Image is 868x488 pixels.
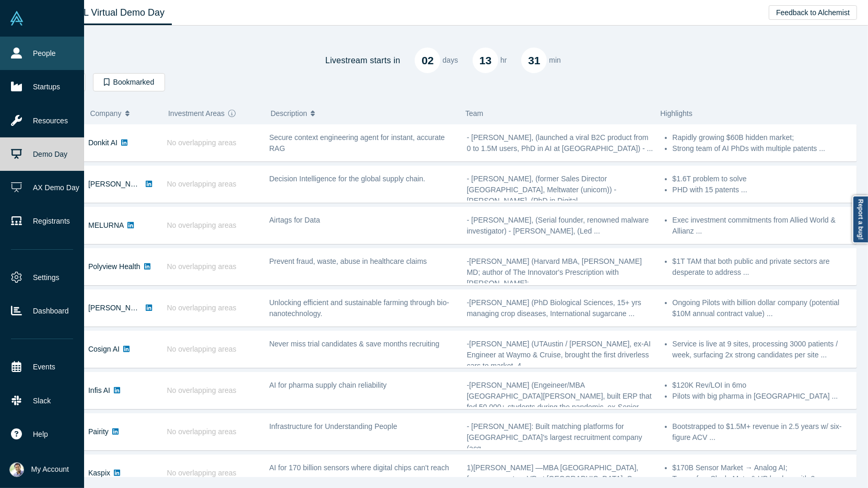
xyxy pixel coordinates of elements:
[90,102,122,124] span: Company
[673,462,851,473] li: $170B Sensor Market → Analog AI;
[673,473,851,484] li: Team of ex-Slack, Meta & HP leaders with 2 ...
[167,262,237,271] span: No overlapping areas
[673,380,851,391] li: $120K Rev/LOI in 6mo
[673,215,851,237] li: Exec investment commitments from Allied World & Allianz ...
[88,180,148,188] a: [PERSON_NAME]
[44,1,172,25] a: Class XL Virtual Demo Day
[673,421,851,443] li: Bootstrapped to $1.5M+ revenue in 2.5 years w/ six-figure ACV ...
[167,469,237,477] span: No overlapping areas
[88,138,118,147] a: Donkit AI
[467,133,653,153] span: - [PERSON_NAME], (launched a viral B2C product from 0 to 1.5M users, PhD in AI at [GEOGRAPHIC_DAT...
[167,221,237,229] span: No overlapping areas
[31,464,69,475] span: My Account
[473,48,498,73] div: 13
[673,339,851,361] li: Service is live at 9 sites, processing 3000 patients / week, surfacing 2x strong candidates per s...
[467,381,652,411] span: -[PERSON_NAME] (Engeineer/MBA [GEOGRAPHIC_DATA][PERSON_NAME], built ERP that fed 50,000+ students...
[167,304,237,312] span: No overlapping areas
[467,340,651,370] span: -[PERSON_NAME] (UTAustin / [PERSON_NAME], ex-AI Engineer at Waymo & Cruise, brought the first dri...
[167,180,237,188] span: No overlapping areas
[269,133,445,153] span: Secure context engineering agent for instant, accurate RAG
[88,262,140,271] a: Polyview Health
[167,427,237,436] span: No overlapping areas
[673,297,851,319] li: Ongoing Pilots with billion dollar company (potential $10M annual contract value) ...
[168,102,225,124] span: Investment Areas
[673,256,851,278] li: $1T TAM that both public and private sectors are desperate to address ...
[673,132,851,143] li: Rapidly growing $60B hidden market;
[673,173,851,184] li: $1.6T problem to solve
[467,175,617,205] span: - [PERSON_NAME], (former Sales Director [GEOGRAPHIC_DATA], Meltwater (unicorn)) - [PERSON_NAME], ...
[673,184,851,195] li: PHD with 15 patents ...
[271,102,454,124] button: Description
[673,143,851,154] li: Strong team of AI PhDs with multiple patents ...
[465,109,483,118] span: Team
[88,345,120,353] a: Cosign AI
[9,462,24,477] img: Ravi Belani's Account
[467,298,641,318] span: -[PERSON_NAME] (PhD Biological Sciences, 15+ yrs managing crop diseases, International sugarcane ...
[500,55,507,66] p: hr
[852,195,868,243] a: Report a bug!
[9,462,69,477] button: My Account
[467,422,642,452] span: - [PERSON_NAME]: Built matching platforms for [GEOGRAPHIC_DATA]'s largest recruitment company (ac...
[269,257,427,265] span: Prevent fraud, waste, abuse in healthcare claims
[467,257,642,287] span: -[PERSON_NAME] (Harvard MBA, [PERSON_NAME] MD; author of The Innovator's Prescription with [PERSO...
[269,298,450,318] span: Unlocking efficient and sustainable farming through bio-nanotechnology.
[33,429,48,440] span: Help
[269,463,449,472] span: AI for 170 billion sensors where digital chips can't reach
[90,102,158,124] button: Company
[271,102,307,124] span: Description
[325,55,401,65] h4: Livestream starts in
[167,138,237,147] span: No overlapping areas
[9,11,24,26] img: Alchemist Vault Logo
[167,345,237,353] span: No overlapping areas
[88,304,148,312] a: [PERSON_NAME]
[269,175,426,183] span: Decision Intelligence for the global supply chain.
[269,340,440,348] span: Never miss trial candidates & save months recruiting
[549,55,561,66] p: min
[88,469,110,477] a: Kaspix
[93,73,165,91] button: Bookmarked
[269,422,397,431] span: Infrastructure for Understanding People
[521,48,547,73] div: 31
[442,55,458,66] p: days
[467,216,649,235] span: - [PERSON_NAME], (Serial founder, renowned malware investigator) - [PERSON_NAME], (Led ...
[88,221,124,229] a: MELURNA
[415,48,440,73] div: 02
[88,386,110,394] a: Infis AI
[769,5,857,20] button: Feedback to Alchemist
[673,391,851,402] li: Pilots with big pharma in [GEOGRAPHIC_DATA] ...
[269,216,320,224] span: Airtags for Data
[167,386,237,394] span: No overlapping areas
[269,381,387,389] span: AI for pharma supply chain reliability
[660,109,692,118] span: Highlights
[88,427,109,436] a: Pairity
